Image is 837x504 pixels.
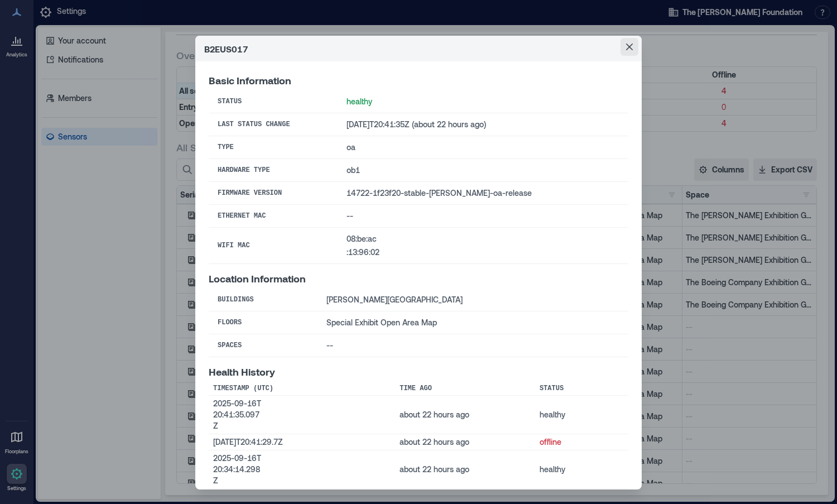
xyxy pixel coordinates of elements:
[209,75,628,86] p: Basic Information
[318,334,628,357] td: --
[209,136,338,159] th: Type
[209,113,338,136] th: Last Status Change
[620,38,638,56] button: Close
[209,182,338,205] th: Firmware Version
[209,334,318,357] th: Spaces
[535,434,628,450] td: offline
[213,410,259,419] a: Call via 8x8
[209,273,628,284] p: Location Information
[395,434,535,450] td: about 22 hours ago
[395,450,535,489] td: about 22 hours ago
[195,36,642,61] header: B2EUS017
[535,396,628,434] td: healthy
[338,113,628,136] td: [DATE]T20:41:35Z (about 22 hours ago)
[338,136,628,159] td: oa
[209,90,338,113] th: Status
[209,434,395,450] td: [DATE]T20:41:29.7Z
[395,396,535,434] td: about 22 hours ago
[209,382,395,396] th: Timestamp (UTC)
[338,90,628,113] td: healthy
[347,247,379,257] a: Call via 8x8
[209,450,395,489] td: 2025-09-16T Z
[318,289,628,311] td: [PERSON_NAME][GEOGRAPHIC_DATA]
[338,228,628,264] td: 08:be:ac
[209,396,395,434] td: 2025-09-16T Z
[535,382,628,396] th: Status
[338,159,628,182] td: ob1
[209,366,628,377] p: Health History
[209,159,338,182] th: Hardware Type
[209,205,338,228] th: Ethernet MAC
[213,464,260,474] a: Call via 8x8
[338,205,628,228] td: --
[395,382,535,396] th: Time Ago
[209,311,318,334] th: Floors
[209,228,338,264] th: WiFi MAC
[209,289,318,311] th: Buildings
[535,450,628,489] td: healthy
[318,311,628,334] td: Special Exhibit Open Area Map
[338,182,628,205] td: 14722-1f23f20-stable-[PERSON_NAME]-oa-release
